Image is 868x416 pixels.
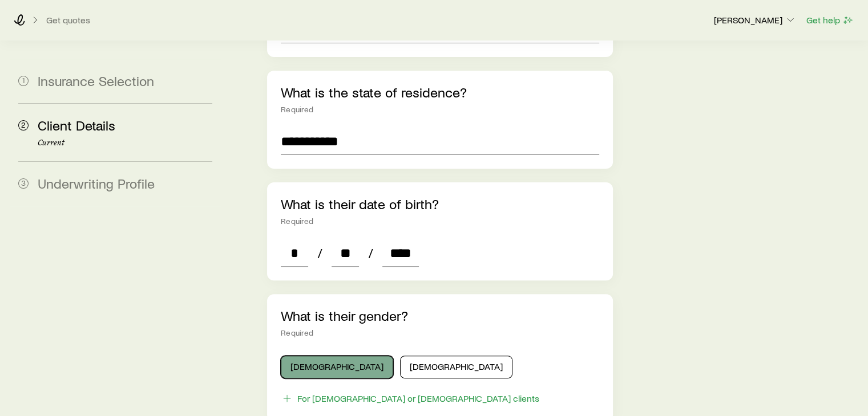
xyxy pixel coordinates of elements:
[18,76,29,86] span: 1
[281,308,599,324] p: What is their gender?
[281,84,599,100] p: What is the state of residence?
[281,392,540,405] button: For [DEMOGRAPHIC_DATA] or [DEMOGRAPHIC_DATA] clients
[38,72,154,89] span: Insurance Selection
[281,328,599,337] div: Required
[38,175,155,191] span: Underwriting Profile
[18,178,29,189] span: 3
[38,138,212,148] p: Current
[281,356,393,378] button: [DEMOGRAPHIC_DATA]
[281,217,599,226] div: Required
[281,105,599,114] div: Required
[313,245,327,261] span: /
[38,117,115,133] span: Client Details
[806,14,854,27] button: Get help
[281,196,599,212] p: What is their date of birth?
[18,120,29,130] span: 2
[364,245,378,261] span: /
[713,14,797,27] button: [PERSON_NAME]
[46,15,91,26] button: Get quotes
[400,356,512,378] button: [DEMOGRAPHIC_DATA]
[297,393,539,404] div: For [DEMOGRAPHIC_DATA] or [DEMOGRAPHIC_DATA] clients
[714,14,796,26] p: [PERSON_NAME]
